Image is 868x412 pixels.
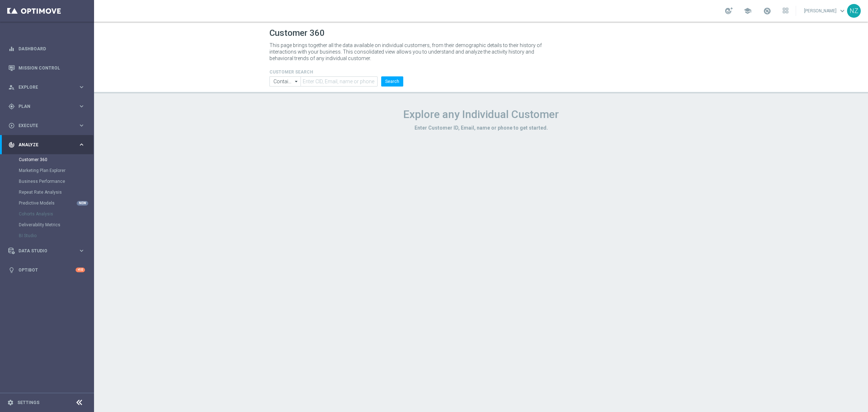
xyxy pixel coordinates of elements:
div: NEW [77,201,88,206]
a: Marketing Plan Explorer [19,168,75,173]
button: equalizer Dashboard [8,46,85,52]
i: keyboard_arrow_right [78,122,85,129]
a: [PERSON_NAME]keyboard_arrow_down [803,5,847,16]
a: Dashboard [18,39,85,58]
div: +10 [76,268,85,272]
a: Settings [17,400,39,405]
div: Deliverability Metrics [19,219,93,230]
button: Search [381,76,403,87]
span: Execute [18,123,78,128]
div: Marketing Plan Explorer [19,165,93,176]
a: Deliverability Metrics [19,222,75,228]
div: BI Studio [19,230,93,241]
span: school [744,7,752,15]
div: Optibot [8,260,85,279]
div: Cohorts Analysis [19,209,93,219]
span: Plan [18,104,78,109]
a: Predictive Models [19,200,75,206]
i: keyboard_arrow_right [78,103,85,110]
i: gps_fixed [8,103,15,110]
button: lightbulb Optibot +10 [8,267,85,273]
p: This page brings together all the data available on individual customers, from their demographic ... [269,42,548,62]
span: Explore [18,85,78,89]
a: Mission Control [18,58,85,77]
button: gps_fixed Plan keyboard_arrow_right [8,104,85,109]
i: keyboard_arrow_right [78,247,85,254]
a: Repeat Rate Analysis [19,189,75,195]
h1: Customer 360 [269,28,693,38]
i: arrow_drop_down [293,77,300,86]
span: Data Studio [18,249,78,253]
button: person_search Explore keyboard_arrow_right [8,84,85,90]
i: track_changes [8,142,15,148]
div: Plan [8,103,78,110]
button: track_changes Analyze keyboard_arrow_right [8,142,85,148]
a: Optibot [18,260,76,279]
a: Business Performance [19,178,75,184]
div: Business Performance [19,176,93,187]
h4: CUSTOMER SEARCH [269,70,403,75]
div: Repeat Rate Analysis [19,187,93,198]
a: Customer 360 [19,157,75,163]
div: Explore [8,84,78,91]
input: Enter CID, Email, name or phone [301,76,378,87]
span: Analyze [18,143,78,147]
h3: Enter Customer ID, Email, name or phone to get started. [269,125,693,131]
i: keyboard_arrow_right [78,141,85,148]
i: settings [7,399,14,406]
div: Mission Control [8,58,85,77]
div: Customer 360 [19,154,93,165]
div: NZ [847,4,861,18]
button: Data Studio keyboard_arrow_right [8,248,85,254]
i: equalizer [8,46,15,52]
i: play_circle_outline [8,122,15,129]
button: Mission Control [8,65,85,71]
i: person_search [8,84,15,91]
div: Predictive Models [19,198,93,209]
div: Dashboard [8,39,85,58]
input: Contains [269,76,301,87]
button: play_circle_outline Execute keyboard_arrow_right [8,123,85,129]
div: Execute [8,122,78,129]
div: Data Studio [8,248,78,254]
h1: Explore any Individual Customer [269,108,693,121]
i: keyboard_arrow_right [78,84,85,91]
div: Analyze [8,142,78,148]
span: keyboard_arrow_down [838,7,846,15]
i: lightbulb [8,267,15,273]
